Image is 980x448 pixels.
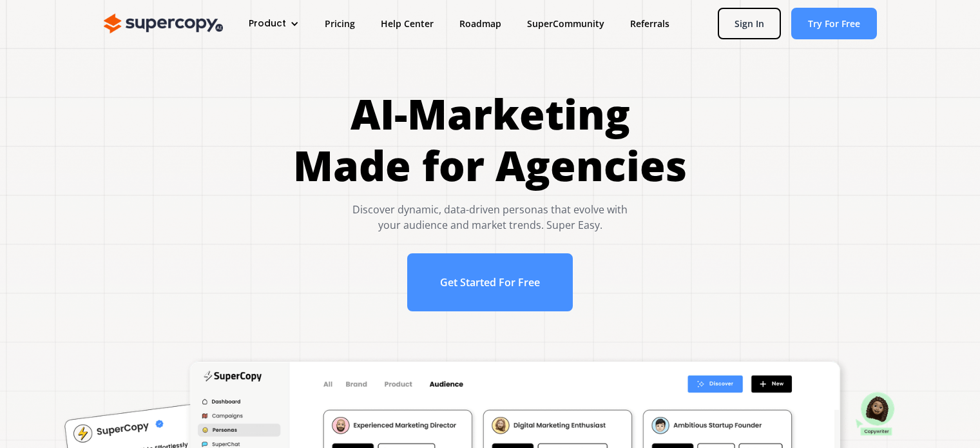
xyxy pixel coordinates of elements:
a: Roadmap [447,12,514,35]
a: Get Started For Free [407,253,573,311]
a: Sign In [718,8,781,39]
div: Product [249,17,286,30]
div: Product [236,12,312,35]
a: Help Center [368,12,447,35]
a: Pricing [312,12,368,35]
h1: AI-Marketing Made for Agencies [293,88,687,191]
a: Try For Free [791,8,877,39]
div: Discover dynamic, data-driven personas that evolve with your audience and market trends. Super Easy. [293,202,687,233]
a: SuperCommunity [514,12,617,35]
a: Referrals [617,12,682,35]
